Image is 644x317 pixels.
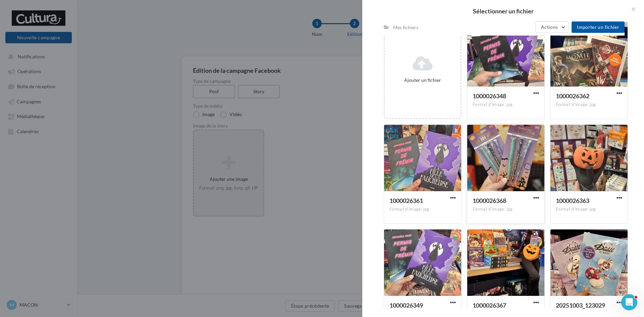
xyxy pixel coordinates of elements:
span: 1000026362 [556,92,589,100]
span: 20251003_123029 [556,302,605,309]
span: 1000026363 [556,197,589,204]
span: 1000026361 [389,197,423,204]
button: Importer un fichier [572,21,625,33]
span: 1000026349 [389,302,423,309]
div: Format d'image: jpg [556,206,622,212]
span: 1000026348 [473,92,506,100]
span: 1000026368 [473,197,506,204]
button: Actions [535,21,569,33]
span: Actions [541,24,558,30]
div: Format d'image: jpg [473,102,539,108]
iframe: Intercom live chat [621,294,637,310]
div: Ajouter un fichier [387,77,458,84]
h2: Sélectionner un fichier [373,8,633,14]
div: Format d'image: jpg [556,102,622,108]
div: Format d'image: jpg [389,206,456,212]
span: 1000026367 [473,302,506,309]
div: Mes fichiers [393,24,418,31]
div: Format d'image: jpg [473,206,539,212]
span: Importer un fichier [577,24,619,30]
